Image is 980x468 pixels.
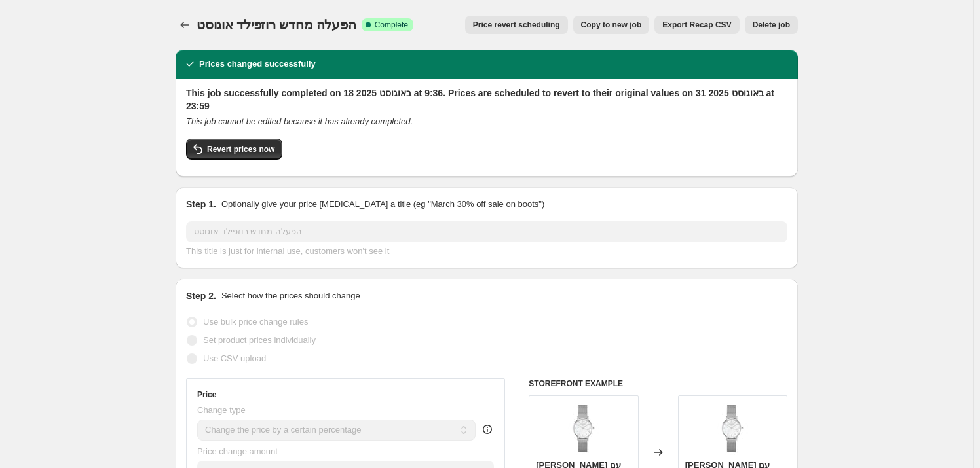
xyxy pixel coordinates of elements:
button: Delete job [745,16,798,34]
span: הפעלה מחדש רוזפילד אוגוסט [197,18,356,32]
span: Use bulk price change rules [203,317,308,327]
span: Change type [197,405,246,415]
button: Export Recap CSV [654,16,739,34]
span: Price revert scheduling [473,20,560,30]
p: Select how the prices should change [221,289,360,302]
button: Revert prices now [186,139,282,160]
span: This title is just for internal use, customers won't see it [186,246,389,256]
button: Price revert scheduling [465,16,568,34]
h2: Step 1. [186,198,216,211]
img: 10162404_80x.jpg [706,403,759,455]
span: Complete [375,20,408,30]
div: help [481,423,494,436]
span: Set product prices individually [203,335,316,345]
button: Price change jobs [176,16,194,34]
h2: Step 2. [186,289,216,302]
span: Copy to new job [581,20,642,30]
span: Delete job [753,20,790,30]
h2: This job successfully completed on 18 באוגוסט 2025 at 9:36. Prices are scheduled to revert to the... [186,86,787,113]
button: Copy to new job [573,16,650,34]
span: Price change amount [197,446,278,456]
i: This job cannot be edited because it has already completed. [186,117,413,126]
h6: STOREFRONT EXAMPLE [529,378,787,389]
span: Use CSV upload [203,353,266,363]
h2: Prices changed successfully [199,58,316,71]
h3: Price [197,389,216,400]
input: 30% off holiday sale [186,221,787,242]
p: Optionally give your price [MEDICAL_DATA] a title (eg "March 30% off sale on boots") [221,198,544,211]
span: Revert prices now [207,144,274,154]
span: Export Recap CSV [662,20,731,30]
img: 10162404_80x.jpg [557,403,610,455]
